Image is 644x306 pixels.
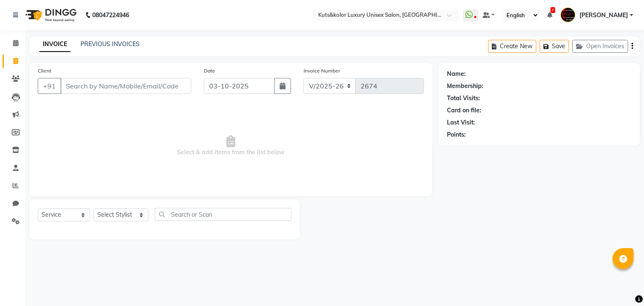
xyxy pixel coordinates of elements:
button: +91 [38,78,61,94]
div: Total Visits: [447,94,480,103]
label: Invoice Number [304,67,340,75]
a: 7 [547,11,552,19]
a: INVOICE [39,37,70,52]
span: 7 [551,7,555,13]
div: Points: [447,130,466,139]
button: Save [540,40,569,53]
button: Create New [488,40,536,53]
img: Sagarika [561,8,575,22]
div: Membership: [447,82,483,91]
a: PREVIOUS INVOICES [80,40,140,48]
label: Client [38,67,51,75]
div: Last Visit: [447,118,475,127]
input: Search or Scan [155,208,291,221]
div: Card on file: [447,106,481,115]
b: 08047224946 [92,3,129,27]
div: Name: [447,70,466,78]
span: Select & add items from the list below [38,104,424,188]
img: logo [21,3,79,27]
button: Open Invoices [572,40,628,53]
span: [PERSON_NAME] [579,11,628,20]
label: Date [204,67,215,75]
input: Search by Name/Mobile/Email/Code [60,78,191,94]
